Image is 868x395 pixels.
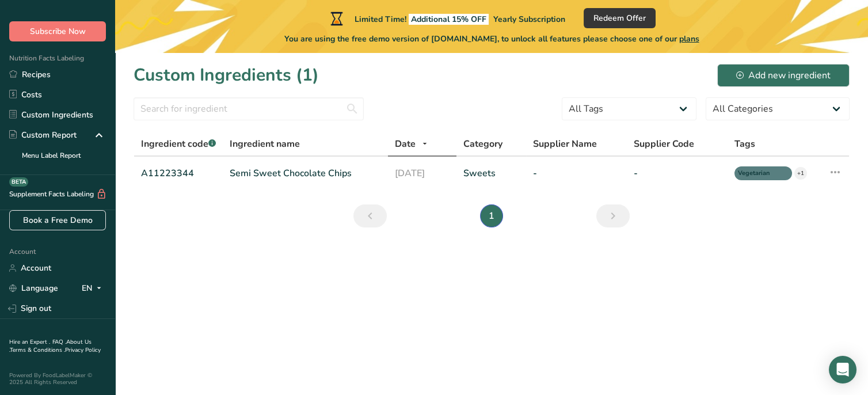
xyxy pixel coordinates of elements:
button: Add new ingredient [717,64,850,87]
div: Limited Time! [328,12,565,25]
input: Search for ingredient [134,97,364,120]
span: Tags [734,137,755,151]
a: Hire an Expert . [9,338,50,346]
div: EN [82,282,106,295]
span: Yearly Subscription [493,14,565,25]
a: Privacy Policy [65,346,101,354]
div: Powered By FoodLabelMaker © 2025 All Rights Reserved [9,372,106,386]
a: Book a Free Demo [9,210,106,230]
span: Vegetarian [738,169,778,178]
div: Add new ingredient [736,69,831,82]
span: Additional 15% OFF [409,14,489,25]
span: Supplier Code [634,137,694,151]
a: Previous [353,204,387,227]
button: Subscribe Now [9,21,106,41]
span: Redeem Offer [593,12,646,24]
span: Ingredient name [230,137,300,151]
span: Ingredient code [141,138,216,150]
button: Redeem Offer [584,8,656,28]
a: Semi Sweet Chocolate Chips [230,166,381,180]
a: Terms & Conditions . [10,346,65,354]
span: Date [395,137,416,151]
div: BETA [9,177,28,187]
span: You are using the free demo version of [DOMAIN_NAME], to unlock all features please choose one of... [284,33,699,45]
a: About Us . [9,338,92,354]
div: +1 [794,167,807,180]
a: Next [596,204,630,227]
a: Sweets [463,166,519,180]
span: Subscribe Now [30,25,86,37]
a: [DATE] [395,166,450,180]
a: FAQ . [52,338,66,346]
h1: Custom Ingredients (1) [134,62,319,88]
a: - [634,166,721,180]
span: Supplier Name [533,137,597,151]
span: plans [679,33,699,44]
span: Category [463,137,502,151]
div: Open Intercom Messenger [829,356,856,383]
a: A11223344 [141,166,216,180]
a: - [533,166,620,180]
a: Language [9,278,58,298]
div: Custom Report [9,129,77,141]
